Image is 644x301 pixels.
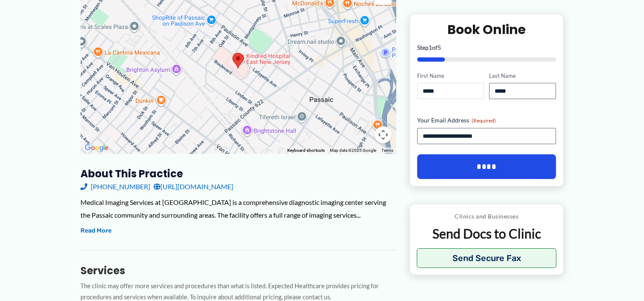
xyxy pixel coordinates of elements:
span: Map data ©2025 Google [330,148,376,153]
img: Google [83,142,111,153]
p: Send Docs to Clinic [417,226,557,242]
a: Terms (opens in new tab) [381,148,393,153]
button: Send Secure Fax [417,249,557,268]
label: Your Email Address [417,116,556,125]
h3: About this practice [80,167,396,180]
label: Last Name [489,72,556,80]
label: First Name [417,72,484,80]
p: Step of [417,45,556,51]
a: Open this area in Google Maps (opens a new window) [83,142,111,153]
div: Medical Imaging Services at [GEOGRAPHIC_DATA] is a comprehensive diagnostic imaging center servin... [80,196,396,221]
p: Clinics and Businesses [417,211,557,222]
h3: Services [80,264,396,277]
a: [URL][DOMAIN_NAME] [154,180,233,193]
button: Read More [80,226,112,236]
span: 1 [429,44,432,51]
h2: Book Online [417,21,556,38]
a: [PHONE_NUMBER] [80,180,150,193]
span: (Required) [472,118,496,124]
button: Map camera controls [375,126,392,143]
button: Keyboard shortcuts [287,148,325,153]
span: 5 [438,44,441,51]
